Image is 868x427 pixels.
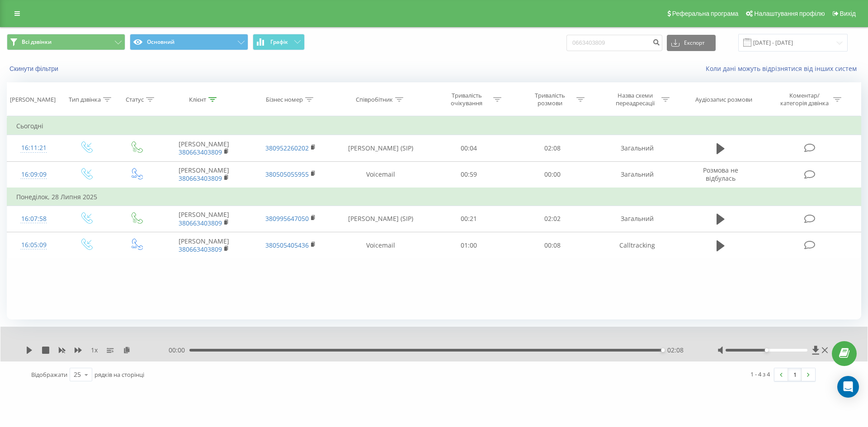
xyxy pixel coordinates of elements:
td: Понеділок, 28 Липня 2025 [7,188,861,206]
td: 00:00 [510,161,594,188]
a: 380663403809 [179,219,222,227]
div: 16:07:58 [16,210,52,228]
div: 16:09:09 [16,166,52,183]
td: [PERSON_NAME] [160,232,247,258]
div: Назва схеми переадресації [611,92,659,107]
div: Тривалість очікування [443,92,491,107]
span: рядків на сторінці [94,371,144,379]
td: Calltracking [594,232,681,258]
button: Основний [130,34,248,50]
a: 380663403809 [179,174,222,183]
a: 1 [788,368,802,381]
td: 00:21 [427,206,510,232]
div: Статус [126,96,144,103]
div: Тип дзвінка [69,96,101,103]
span: 1 x [91,346,98,355]
a: Коли дані можуть відрізнятися вiд інших систем [706,64,861,73]
div: Співробітник [356,96,393,103]
button: Всі дзвінки [7,34,125,50]
td: 01:00 [427,232,510,258]
td: Voicemail [334,161,427,188]
span: Вихід [840,10,856,17]
td: Сьогодні [7,117,861,135]
a: 380505405436 [265,241,309,249]
a: 380952260202 [265,144,309,152]
span: Налаштування профілю [754,10,825,17]
td: 00:08 [510,232,594,258]
a: 380995647050 [265,214,309,223]
td: 00:04 [427,135,510,161]
div: 25 [74,370,81,379]
div: Тривалість розмови [526,92,574,107]
button: Графік [253,34,305,50]
td: [PERSON_NAME] [160,206,247,232]
div: 16:11:21 [16,139,52,157]
div: Accessibility label [764,348,768,352]
a: 380663403809 [179,148,222,156]
div: 1 - 4 з 4 [750,370,770,379]
div: Клієнт [189,96,206,103]
div: [PERSON_NAME] [10,96,56,103]
span: 02:08 [667,346,684,355]
div: 16:05:09 [16,236,52,254]
span: Реферальна програма [672,10,739,17]
td: Загальний [594,206,681,232]
a: 380505055955 [265,170,309,178]
div: Open Intercom Messenger [837,376,859,398]
a: 380663403809 [179,245,222,253]
td: Загальний [594,135,681,161]
div: Коментар/категорія дзвінка [778,92,831,107]
td: 00:59 [427,161,510,188]
span: Графік [270,39,288,45]
td: [PERSON_NAME] [160,161,247,188]
td: Загальний [594,161,681,188]
td: [PERSON_NAME] (SIP) [334,206,427,232]
div: Accessibility label [661,348,665,352]
div: Аудіозапис розмови [695,96,752,103]
td: [PERSON_NAME] (SIP) [334,135,427,161]
span: Розмова не відбулась [703,166,738,183]
button: Експорт [667,35,716,51]
input: Пошук за номером [566,35,662,51]
td: 02:08 [510,135,594,161]
div: Бізнес номер [266,96,303,103]
span: 00:00 [169,346,189,355]
button: Скинути фільтри [7,65,63,73]
td: Voicemail [334,232,427,258]
span: Всі дзвінки [22,38,52,46]
td: 02:02 [510,206,594,232]
td: [PERSON_NAME] [160,135,247,161]
span: Відображати [31,371,67,379]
